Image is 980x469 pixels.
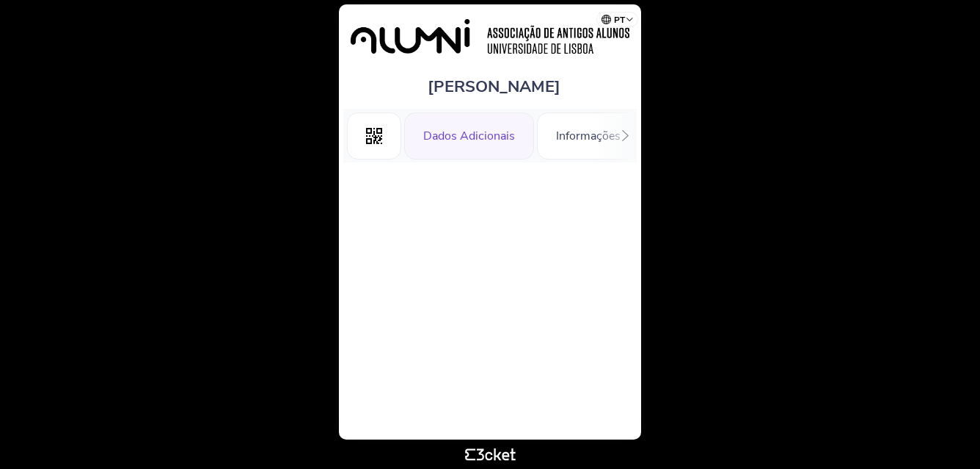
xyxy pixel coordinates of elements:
[404,126,534,143] a: Dados Adicionais
[351,19,629,54] img: Sócios Alumni 2025
[537,112,640,160] div: Informações
[428,76,560,98] span: [PERSON_NAME]
[537,126,640,143] a: Informações
[404,112,534,160] div: Dados Adicionais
